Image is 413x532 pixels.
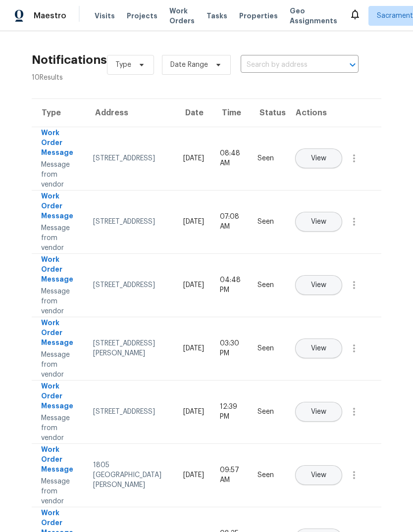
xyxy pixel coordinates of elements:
[258,153,278,163] div: Seen
[220,402,242,422] div: 12:39 PM
[41,287,77,316] div: Message from vendor
[311,218,326,226] span: View
[32,55,107,65] h2: Notifications
[258,280,278,290] div: Seen
[41,160,77,190] div: Message from vendor
[295,148,342,168] button: View
[258,407,278,417] div: Seen
[32,73,107,83] div: 10 Results
[220,339,242,358] div: 03:30 PM
[258,470,278,480] div: Seen
[183,470,204,480] div: [DATE]
[41,381,77,413] div: Work Order Message
[346,58,360,72] button: Open
[183,153,204,163] div: [DATE]
[170,60,208,70] span: Date Range
[295,339,342,358] button: View
[175,99,212,127] th: Date
[295,465,342,485] button: View
[93,460,167,490] div: 1805 [GEOGRAPHIC_DATA][PERSON_NAME]
[220,212,242,232] div: 07:08 AM
[295,212,342,232] button: View
[41,191,77,223] div: Work Order Message
[41,444,77,477] div: Work Order Message
[183,217,204,227] div: [DATE]
[93,339,167,358] div: [STREET_ADDRESS][PERSON_NAME]
[41,128,77,160] div: Work Order Message
[311,345,326,352] span: View
[93,217,167,227] div: [STREET_ADDRESS]
[183,343,204,353] div: [DATE]
[93,407,167,417] div: [STREET_ADDRESS]
[32,99,85,127] th: Type
[220,465,242,485] div: 09:57 AM
[311,472,326,479] span: View
[41,254,77,287] div: Work Order Message
[85,99,175,127] th: Address
[212,99,250,127] th: Time
[95,11,115,21] span: Visits
[295,402,342,422] button: View
[169,6,195,26] span: Work Orders
[295,275,342,295] button: View
[115,60,131,70] span: Type
[286,99,381,127] th: Actions
[258,217,278,227] div: Seen
[183,407,204,417] div: [DATE]
[220,275,242,295] div: 04:48 PM
[41,318,77,350] div: Work Order Message
[220,148,242,168] div: 08:48 AM
[206,12,227,19] span: Tasks
[311,282,326,289] span: View
[93,153,167,163] div: [STREET_ADDRESS]
[241,57,331,73] input: Search by address
[34,11,66,21] span: Maestro
[290,6,337,26] span: Geo Assignments
[41,350,77,380] div: Message from vendor
[311,408,326,416] span: View
[93,280,167,290] div: [STREET_ADDRESS]
[239,11,278,21] span: Properties
[250,99,286,127] th: Status
[41,477,77,506] div: Message from vendor
[311,155,326,162] span: View
[183,280,204,290] div: [DATE]
[258,343,278,353] div: Seen
[41,223,77,253] div: Message from vendor
[127,11,157,21] span: Projects
[41,413,77,443] div: Message from vendor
